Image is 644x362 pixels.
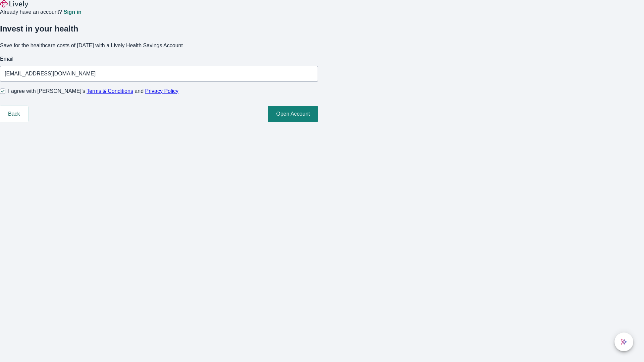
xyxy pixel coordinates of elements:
button: Open Account [268,106,318,122]
span: I agree with [PERSON_NAME]’s and [8,87,178,95]
svg: Lively AI Assistant [621,339,627,345]
a: Terms & Conditions [87,88,133,94]
a: Privacy Policy [145,88,179,94]
a: Sign in [63,9,81,15]
button: chat [614,333,633,351]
